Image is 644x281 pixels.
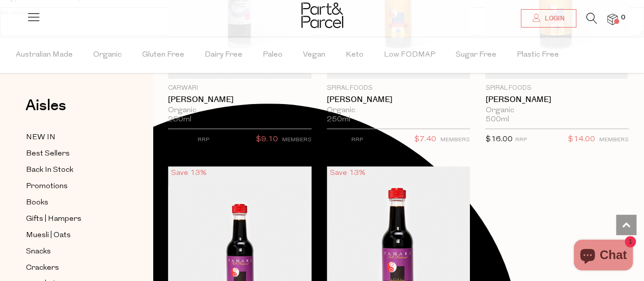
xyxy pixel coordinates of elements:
[26,196,119,209] a: Books
[327,95,470,105] a: [PERSON_NAME]
[26,180,119,193] a: Promotions
[26,164,73,176] span: Back In Stock
[26,164,119,176] a: Back In Stock
[485,84,629,93] p: Spiral Foods
[456,37,496,73] span: Sugar Free
[515,137,526,143] small: RRP
[16,37,73,73] span: Australian Made
[142,37,184,73] span: Gluten Free
[198,137,209,143] small: RRP
[26,131,119,144] a: NEW IN
[351,137,363,143] small: RRP
[168,166,210,180] div: Save 13%
[327,106,470,115] div: Organic
[346,37,363,73] span: Keto
[26,213,81,225] span: Gifts | Hampers
[542,14,565,23] span: Login
[168,84,312,93] p: Carwari
[26,181,68,193] span: Promotions
[26,132,55,144] span: NEW IN
[93,37,122,73] span: Organic
[26,148,70,160] span: Best Sellers
[521,9,576,28] a: Login
[26,245,119,258] a: Snacks
[25,98,66,123] a: Aisles
[168,136,195,143] span: $10.45
[485,115,509,124] span: 500ml
[26,229,119,242] a: Muesli | Oats
[26,229,71,242] span: Muesli | Oats
[327,84,470,93] p: Spiral Foods
[440,137,470,143] small: MEMBERS
[282,137,312,143] small: MEMBERS
[327,115,350,124] span: 250ml
[327,166,369,180] div: Save 13%
[168,106,312,115] div: Organic
[26,262,119,274] a: Crackers
[607,14,618,24] a: 0
[256,133,278,146] span: $9.10
[568,133,595,146] span: $14.00
[26,262,59,274] span: Crackers
[303,37,325,73] span: Vegan
[619,13,628,22] span: 0
[301,3,343,28] img: Part&Parcel
[485,95,629,105] a: [PERSON_NAME]
[263,37,283,73] span: Paleo
[168,115,191,124] span: 250ml
[25,94,66,117] span: Aisles
[571,240,636,273] inbox-online-store-chat: Shopify online store chat
[26,213,119,225] a: Gifts | Hampers
[205,37,242,73] span: Dairy Free
[414,133,436,146] span: $7.40
[26,147,119,160] a: Best Sellers
[26,246,51,258] span: Snacks
[26,197,48,209] span: Books
[485,136,512,143] span: $16.00
[485,106,629,115] div: Organic
[599,137,629,143] small: MEMBERS
[327,136,349,143] span: $8.50
[517,37,559,73] span: Plastic Free
[384,37,435,73] span: Low FODMAP
[168,95,312,105] a: [PERSON_NAME]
